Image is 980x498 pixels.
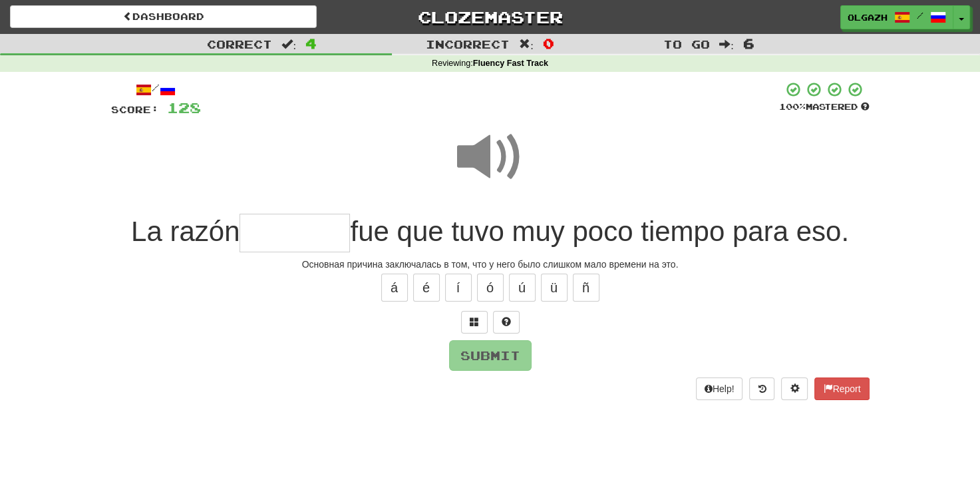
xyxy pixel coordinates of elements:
[573,274,599,302] button: ñ
[381,274,408,302] button: á
[10,5,317,28] a: Dashboard
[814,377,869,400] button: Report
[131,216,240,247] span: La razón
[111,81,201,98] div: /
[337,5,643,29] a: Clozemaster
[207,37,272,51] span: Correct
[413,274,440,302] button: é
[719,39,734,50] span: :
[541,274,568,302] button: ü
[111,258,870,271] div: Основная причина заключалась в том, что у него было слишком мало времени на это.
[281,39,296,50] span: :
[167,99,201,116] span: 128
[519,39,534,50] span: :
[696,377,743,400] button: Help!
[663,37,710,51] span: To go
[350,216,848,247] span: fue que tuvo muy poco tiempo para eso.
[779,101,806,112] span: 100 %
[445,274,472,302] button: í
[111,104,159,115] span: Score:
[426,37,510,51] span: Incorrect
[749,377,774,400] button: Round history (alt+y)
[509,274,536,302] button: ú
[449,340,532,371] button: Submit
[305,35,317,51] span: 4
[779,101,870,113] div: Mastered
[840,5,953,29] a: OlgaZh /
[743,35,754,51] span: 6
[477,274,504,302] button: ó
[543,35,554,51] span: 0
[461,311,488,334] button: Switch sentence to multiple choice alt+p
[473,59,548,68] strong: Fluency Fast Track
[917,11,923,20] span: /
[848,11,888,23] span: OlgaZh
[493,311,520,334] button: Single letter hint - you only get 1 per sentence and score half the points! alt+h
